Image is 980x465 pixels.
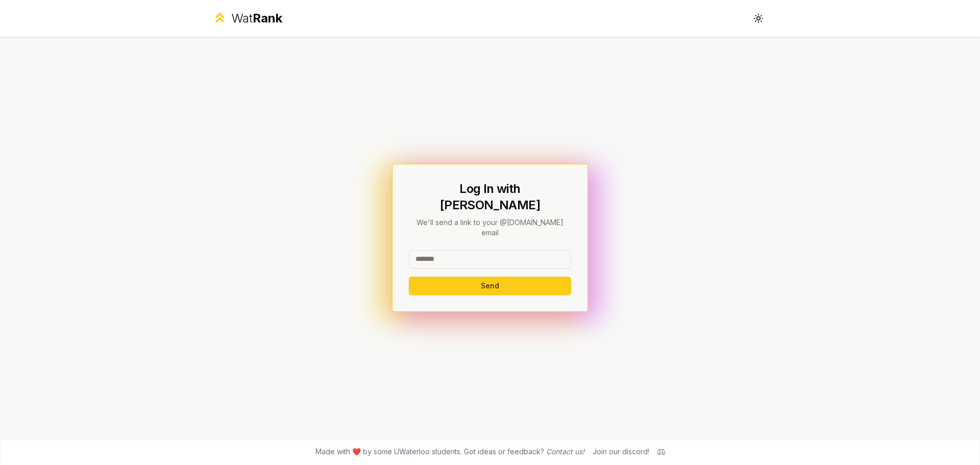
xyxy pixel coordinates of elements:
[315,447,584,457] span: Made with ❤️ by some UWaterloo students. Got ideas or feedback?
[409,277,571,295] button: Send
[409,181,571,213] h1: Log In with [PERSON_NAME]
[253,11,282,26] span: Rank
[546,447,584,456] a: Contact us!
[593,447,649,457] div: Join our discord!
[231,10,282,27] div: Wat
[409,217,571,238] p: We'll send a link to your @[DOMAIN_NAME] email
[212,10,282,27] a: WatRank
